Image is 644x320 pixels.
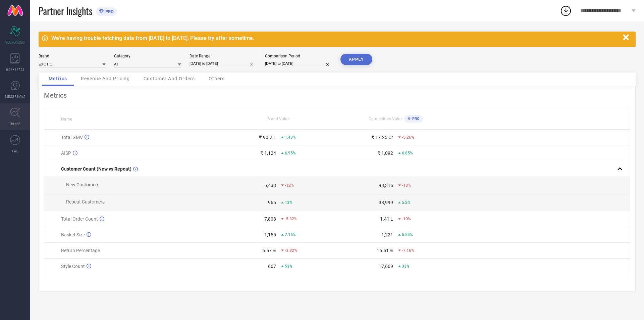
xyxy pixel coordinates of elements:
div: ₹ 1,092 [377,150,393,156]
span: -13% [402,183,411,188]
span: AISP [61,150,71,156]
input: Select date range [190,60,257,67]
span: Customer And Orders [144,76,195,81]
div: 6.57 % [262,248,276,253]
div: 98,316 [379,183,393,188]
div: Category [114,54,181,58]
div: 1.41 L [380,216,393,222]
input: Select comparison period [265,60,332,67]
span: 13% [285,200,292,205]
span: Revenue And Pricing [81,76,130,81]
span: 5.54% [402,232,413,237]
div: 1,155 [264,232,276,237]
span: -5.32% [285,217,297,221]
span: Return Percentage [61,248,100,253]
div: 667 [268,264,276,269]
span: -5.26% [402,135,414,140]
span: PRO [411,117,420,121]
button: APPLY [340,54,372,65]
span: 1.43% [285,135,296,140]
div: 38,999 [379,200,393,205]
span: -7.16% [402,248,414,253]
div: Metrics [44,91,630,99]
div: Comparison Period [265,54,332,58]
span: 33% [402,264,410,269]
div: 7,808 [264,216,276,222]
span: 7.15% [285,232,296,237]
div: Date Range [190,54,257,58]
span: SUGGESTIONS [5,94,25,99]
span: Brand Value [267,117,289,121]
span: Repeat Customers [66,199,105,204]
span: 5.2% [402,200,411,205]
span: -10% [402,217,411,221]
span: Style Count [61,264,85,269]
div: Open download list [560,5,572,17]
span: Name [61,117,72,122]
span: Others [209,76,225,81]
span: Partner Insights [39,4,92,18]
span: WORKSPACE [6,67,24,72]
span: 53% [285,264,292,269]
span: New Customers [66,182,99,187]
span: -12% [285,183,294,188]
span: -3.82% [285,248,297,253]
div: ₹ 1,124 [260,150,276,156]
span: FWD [12,148,18,153]
span: Total GMV [61,135,83,140]
span: Competitors Value [369,117,402,121]
span: SCORECARDS [5,40,25,45]
div: We're having trouble fetching data from [DATE] to [DATE]. Please try after sometime. [51,35,620,41]
span: PRO [104,9,114,14]
span: Metrics [49,76,67,81]
span: 6.95% [285,151,296,155]
div: ₹ 17.25 Cr [371,135,393,140]
div: 1,221 [381,232,393,237]
span: Basket Size [61,232,85,237]
div: 6,433 [264,183,276,188]
span: TRENDS [9,121,21,126]
span: Total Order Count [61,216,98,222]
span: Customer Count (New vs Repeat) [61,166,131,172]
span: 6.85% [402,151,413,155]
div: Brand [39,54,106,58]
div: 17,669 [379,264,393,269]
div: ₹ 90.2 L [259,135,276,140]
div: 966 [268,200,276,205]
div: 16.51 % [377,248,393,253]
